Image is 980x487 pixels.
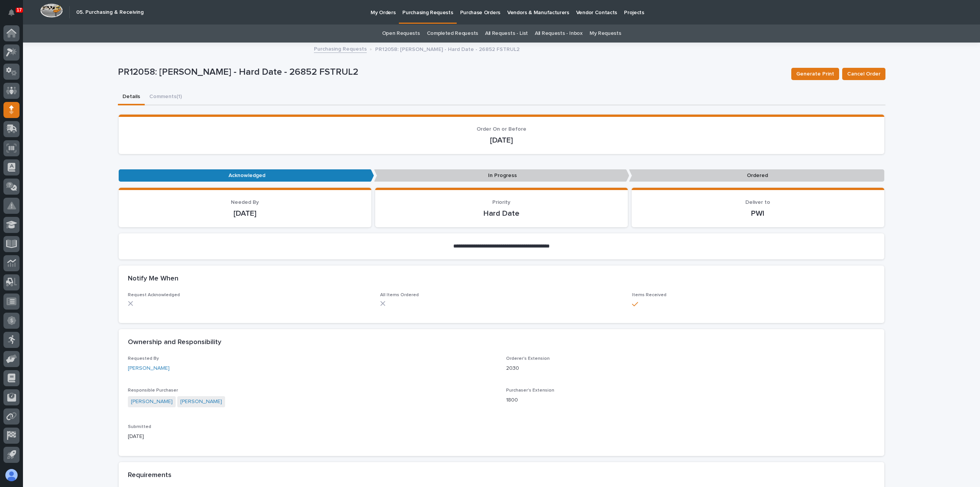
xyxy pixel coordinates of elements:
[128,471,171,480] h2: Requirements
[632,293,666,297] span: Items Received
[128,338,221,347] h2: Ownership and Responsibility
[17,7,22,13] p: 17
[506,356,550,361] span: Orderer's Extension
[847,69,880,79] span: Cancel Order
[119,169,374,182] p: Acknowledged
[477,126,526,132] span: Order On or Before
[745,200,770,205] span: Deliver to
[145,89,186,105] button: Comments (1)
[128,275,178,283] h2: Notify Me When
[118,89,145,105] button: Details
[641,209,875,218] p: PWI
[180,398,222,406] a: [PERSON_NAME]
[384,209,619,218] p: Hard Date
[128,425,151,429] span: Submitted
[382,25,420,43] a: Open Requests
[76,9,144,16] h2: 05. Purchasing & Receiving
[506,364,875,372] p: 2030
[629,169,884,182] p: Ordered
[535,25,583,43] a: All Requests - Inbox
[314,44,367,53] a: Purchasing Requests
[128,293,180,297] span: Request Acknowledged
[128,356,159,361] span: Requested By
[492,200,510,205] span: Priority
[128,433,497,441] p: [DATE]
[10,9,20,21] div: Notifications17
[374,169,629,182] p: In Progress
[40,3,63,18] img: Workspace Logo
[485,25,528,43] a: All Requests - List
[842,68,885,80] button: Cancel Order
[128,209,362,218] p: [DATE]
[131,398,173,406] a: [PERSON_NAME]
[231,200,259,205] span: Needed By
[796,69,834,79] span: Generate Print
[791,68,839,80] button: Generate Print
[128,136,875,145] p: [DATE]
[380,293,419,297] span: All Items Ordered
[590,25,621,43] a: My Requests
[3,467,20,483] button: users-avatar
[3,5,20,21] button: Notifications
[128,388,178,393] span: Responsible Purchaser
[427,25,478,43] a: Completed Requests
[128,364,170,372] a: [PERSON_NAME]
[375,44,519,53] p: PR12058: [PERSON_NAME] - Hard Date - 26852 FSTRUL2
[506,388,554,393] span: Purchaser's Extension
[118,67,785,78] p: PR12058: [PERSON_NAME] - Hard Date - 26852 FSTRUL2
[506,396,875,404] p: 1800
